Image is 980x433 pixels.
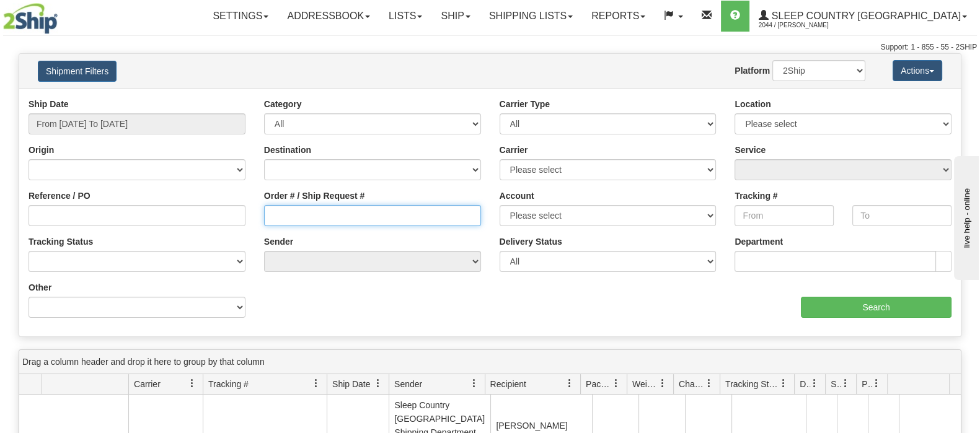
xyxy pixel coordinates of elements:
label: Origin [29,144,54,156]
span: Charge [679,378,705,390]
label: Reference / PO [29,190,90,202]
label: Other [29,281,51,294]
a: Tracking Status filter column settings [773,373,794,394]
input: Search [801,297,951,318]
input: To [852,205,951,226]
label: Carrier [500,144,528,156]
a: Weight filter column settings [652,373,673,394]
span: Tracking # [208,378,249,390]
a: Settings [203,1,278,32]
a: Packages filter column settings [606,373,627,394]
a: Reports [582,1,655,32]
img: logo2044.jpg [3,3,58,34]
label: Carrier Type [500,98,550,110]
a: Ship [431,1,479,32]
label: Tracking Status [29,235,93,248]
label: Order # / Ship Request # [264,190,365,202]
a: Carrier filter column settings [182,373,203,394]
a: Delivery Status filter column settings [804,373,825,394]
input: From [735,205,834,226]
a: Pickup Status filter column settings [866,373,887,394]
button: Actions [893,60,942,81]
div: Support: 1 - 855 - 55 - 2SHIP [3,42,977,53]
a: Shipment Issues filter column settings [835,373,856,394]
a: Ship Date filter column settings [368,373,389,394]
label: Service [735,144,766,156]
label: Delivery Status [500,235,562,248]
label: Department [735,235,783,248]
a: Sleep Country [GEOGRAPHIC_DATA] 2044 / [PERSON_NAME] [749,1,976,32]
span: Tracking Status [725,378,779,390]
span: Ship Date [332,378,370,390]
label: Platform [735,64,770,77]
a: Recipient filter column settings [559,373,580,394]
label: Category [264,98,302,110]
span: Shipment Issues [831,378,841,390]
div: live help - online [9,11,115,20]
button: Shipment Filters [38,61,117,82]
span: Delivery Status [800,378,810,390]
span: Weight [632,378,658,390]
iframe: chat widget [951,153,979,279]
span: Carrier [134,378,161,390]
span: 2044 / [PERSON_NAME] [759,19,852,32]
a: Addressbook [278,1,379,32]
span: Sender [394,378,422,390]
label: Account [500,190,534,202]
span: Pickup Status [862,378,872,390]
div: grid grouping header [19,350,961,374]
label: Ship Date [29,98,69,110]
label: Sender [264,235,293,248]
label: Tracking # [735,190,777,202]
label: Location [735,98,770,110]
a: Lists [379,1,431,32]
a: Tracking # filter column settings [306,373,327,394]
span: Sleep Country [GEOGRAPHIC_DATA] [769,11,961,21]
span: Recipient [490,378,526,390]
a: Charge filter column settings [699,373,720,394]
a: Sender filter column settings [464,373,485,394]
label: Destination [264,144,311,156]
a: Shipping lists [480,1,582,32]
span: Packages [586,378,612,390]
